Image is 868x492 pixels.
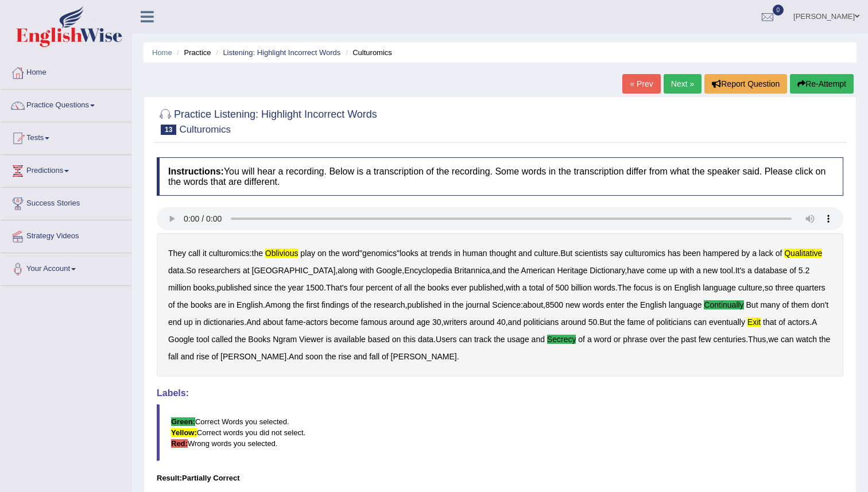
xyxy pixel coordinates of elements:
b: many [760,300,780,309]
b: the [819,335,830,344]
b: word [594,335,611,344]
b: of [395,283,402,292]
div: : " " . . , , , , . . , . , . , . , : , . - , , . . . . , . . [157,233,843,377]
b: can [781,335,794,344]
b: Google [168,335,194,344]
b: become [330,317,359,327]
b: over [650,335,665,344]
a: « Prev [622,74,660,94]
b: language [669,300,702,309]
b: 500 [555,283,568,292]
b: call [188,249,200,258]
b: new [565,300,580,309]
b: about [523,300,543,309]
b: thought [489,249,516,258]
b: has [668,249,681,258]
a: Success Stories [1,188,131,216]
b: a [752,249,757,258]
b: in [195,317,201,327]
b: They [168,249,186,258]
b: Encyclopedia [404,266,452,275]
b: Viewer [299,335,324,344]
b: culturomics [625,249,665,258]
b: of [212,352,219,361]
b: the [614,317,625,327]
b: the [328,249,339,258]
b: or [614,335,621,344]
b: [PERSON_NAME] [391,352,457,361]
b: centuries [713,335,746,344]
b: in [444,300,450,309]
b: qualitative [784,249,822,258]
b: The [618,283,631,292]
b: around [561,317,586,327]
b: But [560,249,572,258]
b: with [359,266,374,275]
b: of [789,266,796,275]
b: rise [196,352,210,361]
h4: You will hear a recording. Below is a transcription of the recording. Some words in the transcrip... [157,157,843,196]
b: about [263,317,283,327]
b: But [746,300,758,309]
b: with [680,266,694,275]
b: Green: [171,417,195,426]
b: [PERSON_NAME] [220,352,286,361]
b: million [168,283,191,292]
b: famous [361,317,387,327]
b: are [214,300,226,309]
b: 30 [432,317,441,327]
b: quarters [796,283,825,292]
b: up [669,266,678,275]
b: Among [265,300,290,309]
b: around [389,317,414,327]
b: And [289,352,303,361]
a: Tests [1,122,131,151]
b: hampered [703,249,739,258]
b: culture [738,283,762,292]
a: Next » [664,74,702,94]
blockquote: Correct Words you selected. Correct words you did not select. Wrong words you selected. [157,404,843,461]
small: Culturomics [179,124,231,135]
b: based [368,335,390,344]
b: American [521,266,555,275]
a: Predictions [1,155,131,184]
b: It's [735,266,745,275]
a: Listening: Highlight Incorrect Words [223,48,340,57]
h4: Labels: [157,388,843,398]
b: all [404,283,412,292]
b: culture [534,249,558,258]
b: tool [720,266,733,275]
b: don't [811,300,828,309]
b: books [428,283,449,292]
b: researchers [198,266,241,275]
b: But [599,317,611,327]
b: new [703,266,718,275]
b: the [627,300,638,309]
b: have [627,266,644,275]
b: in [454,249,460,258]
b: that [763,317,776,327]
a: Your Account [1,253,131,282]
b: books [193,283,215,292]
b: this [403,335,416,344]
b: a [696,266,701,275]
b: the [177,300,188,309]
b: the [293,300,304,309]
b: politicians [524,317,559,327]
b: say [610,249,623,258]
b: 1500 [306,283,324,292]
b: the [274,283,285,292]
b: is [655,283,661,292]
b: language [703,283,736,292]
b: four [350,283,363,292]
b: can [693,317,707,327]
b: [GEOGRAPHIC_DATA] [252,266,336,275]
button: Re-Attempt [790,74,854,94]
b: So [186,266,196,275]
b: around [470,317,495,327]
b: published [217,283,251,292]
b: and [532,335,545,344]
b: of [647,317,654,327]
a: Practice Questions [1,90,131,118]
b: Britannica [454,266,490,275]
